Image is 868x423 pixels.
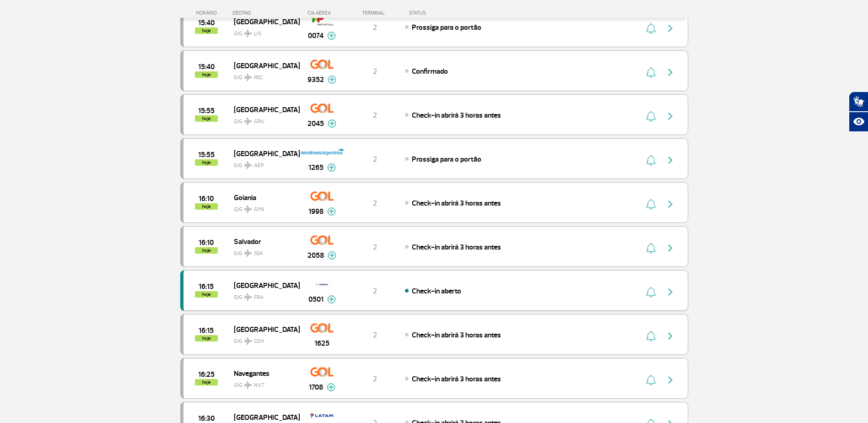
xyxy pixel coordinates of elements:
img: seta-direita-painel-voo.svg [665,23,676,34]
span: 0501 [308,294,323,305]
img: destiny_airplane.svg [244,74,252,81]
span: AEP [254,162,264,170]
span: Prossiga para o portão [412,155,481,164]
button: Abrir tradutor de língua de sinais. [849,92,868,112]
span: GIG [234,25,292,38]
img: seta-direita-painel-voo.svg [665,287,676,298]
span: Check-in abrirá 3 horas antes [412,111,501,120]
img: seta-direita-painel-voo.svg [665,199,676,210]
span: 2045 [307,118,324,129]
span: GYN [254,206,264,214]
span: Check-in abrirá 3 horas antes [412,331,501,340]
span: [GEOGRAPHIC_DATA] [234,411,292,423]
span: 2 [373,155,377,164]
span: 2025-09-29 16:15:00 [199,283,214,290]
span: Check-in aberto [412,287,461,296]
img: sino-painel-voo.svg [646,243,656,254]
img: destiny_airplane.svg [244,337,252,345]
span: 1708 [309,382,323,393]
span: GIG [234,244,292,258]
img: mais-info-painel-voo.svg [327,207,336,216]
span: 2025-09-29 15:55:00 [198,152,215,158]
span: Confirmado [412,67,448,76]
span: SSA [254,249,263,258]
span: 2 [373,23,377,32]
span: 1998 [308,206,323,217]
span: GIG [234,113,292,126]
img: seta-direita-painel-voo.svg [665,374,676,385]
span: GIG [234,376,292,390]
span: 2025-09-29 16:25:00 [198,371,215,378]
img: destiny_airplane.svg [244,249,252,257]
span: 2058 [307,250,324,261]
span: LIS [254,30,261,38]
img: sino-painel-voo.svg [646,111,656,122]
span: 0074 [308,30,323,41]
span: [GEOGRAPHIC_DATA] [234,279,292,291]
span: NVT [254,381,264,390]
img: seta-direita-painel-voo.svg [665,331,676,342]
div: TERMINAL [345,10,404,16]
span: 2 [373,243,377,252]
span: 2 [373,287,377,296]
span: 2 [373,374,377,384]
img: mais-info-painel-voo.svg [327,32,336,40]
span: 2025-09-29 16:10:00 [199,239,214,246]
span: hoje [195,335,218,342]
span: 2 [373,199,377,208]
span: [GEOGRAPHIC_DATA] [234,103,292,115]
span: GIG [234,201,292,214]
button: Abrir recursos assistivos. [849,112,868,132]
span: 1265 [308,162,323,173]
img: mais-info-painel-voo.svg [327,383,335,391]
span: hoje [195,291,218,298]
img: mais-info-painel-voo.svg [328,119,336,128]
span: hoje [195,27,218,34]
span: GIG [234,288,292,302]
img: seta-direita-painel-voo.svg [665,111,676,122]
img: seta-direita-painel-voo.svg [665,67,676,78]
img: mais-info-painel-voo.svg [328,251,336,260]
span: hoje [195,159,218,166]
img: sino-painel-voo.svg [646,287,656,298]
img: destiny_airplane.svg [244,118,252,125]
span: Prossiga para o portão [412,23,481,32]
img: destiny_airplane.svg [244,162,252,169]
span: GIG [234,157,292,170]
span: 2025-09-29 15:55:00 [198,108,215,114]
span: Goiania [234,191,292,203]
span: [GEOGRAPHIC_DATA] [234,147,292,159]
span: 2 [373,67,377,76]
span: 9352 [307,74,324,85]
img: mais-info-painel-voo.svg [327,295,336,304]
span: 2 [373,111,377,120]
div: HORÁRIO [183,10,233,16]
span: FRA [254,293,264,302]
span: 2025-09-29 15:40:00 [198,64,215,70]
img: sino-painel-voo.svg [646,331,656,342]
span: hoje [195,115,218,122]
img: destiny_airplane.svg [244,293,252,301]
img: seta-direita-painel-voo.svg [665,155,676,166]
span: hoje [195,379,218,385]
span: GIG [234,332,292,346]
span: 2025-09-29 15:40:00 [198,20,215,26]
span: Check-in abrirá 3 horas antes [412,199,501,208]
span: [GEOGRAPHIC_DATA] [234,323,292,335]
img: sino-painel-voo.svg [646,199,656,210]
img: destiny_airplane.svg [244,30,252,37]
span: REC [254,74,263,82]
span: 2025-09-29 16:30:00 [198,415,215,422]
img: sino-painel-voo.svg [646,67,656,78]
img: sino-painel-voo.svg [646,374,656,385]
img: mais-info-painel-voo.svg [328,76,336,84]
span: 2025-09-29 16:15:00 [199,327,214,334]
img: destiny_airplane.svg [244,206,252,213]
span: hoje [195,203,218,210]
span: Check-in abrirá 3 horas antes [412,374,501,384]
span: 2 [373,331,377,340]
div: STATUS [404,10,479,16]
img: sino-painel-voo.svg [646,155,656,166]
span: GIG [234,69,292,82]
div: CIA AÉREA [299,10,345,16]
